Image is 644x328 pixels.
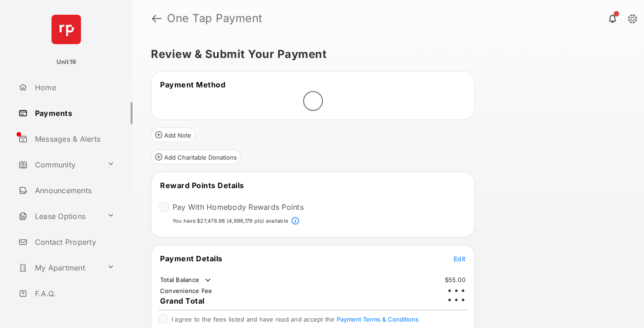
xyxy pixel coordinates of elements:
a: Lease Options [15,205,103,227]
a: Payments [15,102,132,124]
span: I agree to the fees listed and have read and accept the [172,316,419,323]
span: Grand Total [160,296,205,305]
a: Contact Property [15,231,132,253]
button: Add Note [151,127,195,142]
h5: Review & Submit Your Payment [151,49,618,60]
a: Home [15,76,132,98]
label: Pay With Homebody Rewards Points [172,202,304,212]
span: Reward Points Details [160,181,244,190]
button: Edit [454,254,466,263]
span: Edit [454,255,466,263]
span: Payment Details [160,254,223,263]
a: Announcements [15,179,132,201]
span: Payment Method [160,80,225,89]
button: Add Charitable Donations [151,150,241,164]
p: You have $27,478.98 (4,996,179 pts) available [172,217,288,225]
img: svg+xml;base64,PHN2ZyB4bWxucz0iaHR0cDovL3d3dy53My5vcmcvMjAwMC9zdmciIHdpZHRoPSI2NCIgaGVpZ2h0PSI2NC... [52,15,81,44]
a: Messages & Alerts [15,128,132,150]
td: $55.00 [444,276,466,284]
p: Unit16 [57,58,76,67]
td: Total Balance [160,276,213,285]
strong: One Tap Payment [167,13,263,24]
a: F.A.Q. [15,282,132,305]
a: Community [15,154,103,176]
button: I agree to the fees listed and have read and accept the [337,316,419,323]
td: Convenience Fee [160,287,213,295]
a: My Apartment [15,257,103,279]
